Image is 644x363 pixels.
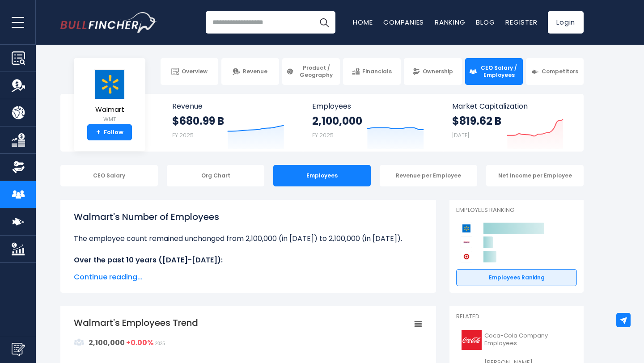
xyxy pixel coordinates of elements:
div: CEO Salary [60,165,158,186]
li: The employee count remained unchanged from 2,100,000 (in [DATE]) to 2,100,000 (in [DATE]). [74,233,423,244]
img: Costco Wholesale Corporation competitors logo [461,236,472,248]
strong: + [126,338,153,348]
a: Market Capitalization $819.62 B [DATE] [443,94,583,152]
img: KO logo [462,330,482,350]
a: Financials [343,58,401,85]
button: Search [313,11,335,34]
a: Companies [383,17,424,27]
div: Org Chart [167,165,264,186]
img: Walmart competitors logo [461,223,472,234]
span: Overview [182,68,208,75]
b: The highest number of employees [83,266,208,276]
span: Product / Geography [297,64,336,78]
a: Login [548,11,584,34]
a: Ownership [404,58,462,85]
span: Competitors [542,68,578,75]
strong: $680.99 B [172,114,224,128]
img: Bullfincher logo [60,12,157,33]
img: Ownership [12,160,25,174]
span: Employees [312,102,433,110]
a: Coca-Cola Company Employees [456,328,577,352]
p: Related [456,313,577,321]
span: CEO Salary / Employees [479,64,519,78]
span: Revenue [172,102,294,110]
a: Register [505,17,537,27]
a: +Follow [87,124,132,140]
a: CEO Salary / Employees [465,58,523,85]
span: Ownership [423,68,453,75]
a: Employees 2,100,000 FY 2025 [303,94,442,152]
img: graph_employee_icon.svg [74,337,85,348]
span: Walmart [94,106,125,114]
a: Employees Ranking [456,269,577,286]
a: Competitors [526,58,584,85]
div: Revenue per Employee [380,165,477,186]
h1: Walmart's Number of Employees [74,210,423,224]
a: Revenue [221,58,279,85]
b: Over the past 10 years ([DATE]-[DATE]): [74,255,223,265]
a: Walmart WMT [93,69,126,125]
strong: 2,100,000 [89,338,125,348]
a: Blog [476,17,495,27]
span: Revenue [243,68,267,75]
img: Target Corporation competitors logo [461,251,472,262]
small: [DATE] [452,131,469,139]
small: WMT [94,115,125,123]
strong: 2,100,000 [312,114,362,128]
div: Net Income per Employee [486,165,584,186]
a: Home [353,17,373,27]
strong: 0.00% [131,338,153,348]
strong: $819.62 B [452,114,501,128]
a: Ranking [435,17,465,27]
p: Employees Ranking [456,207,577,214]
span: Continue reading... [74,272,423,283]
li: at [GEOGRAPHIC_DATA] was 2,300,000 in fiscal year [DATE]. [74,266,423,276]
a: Revenue $680.99 B FY 2025 [163,94,303,152]
span: Financials [362,68,392,75]
a: Product / Geography [282,58,340,85]
span: Market Capitalization [452,102,574,110]
span: Coca-Cola Company Employees [484,332,572,347]
strong: + [96,128,101,136]
tspan: Walmart's Employees Trend [74,317,198,329]
span: 2025 [155,341,165,346]
small: FY 2025 [172,131,194,139]
div: Employees [273,165,371,186]
small: FY 2025 [312,131,334,139]
a: Overview [161,58,218,85]
a: Go to homepage [60,12,157,33]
